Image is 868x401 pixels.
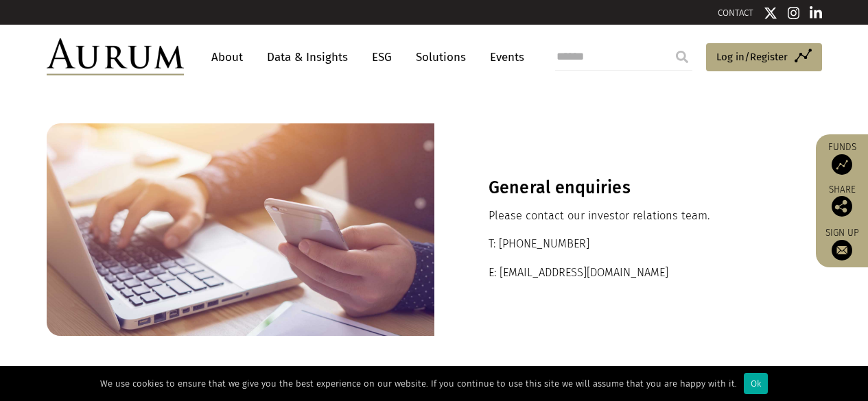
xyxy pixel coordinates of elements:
div: Share [823,185,861,217]
div: Ok [744,373,768,394]
input: Submit [668,43,696,71]
img: Instagram icon [788,6,800,20]
a: Solutions [409,45,473,70]
a: Log in/Register [706,43,822,72]
a: Funds [823,141,861,175]
a: Events [483,45,524,70]
p: T: [PHONE_NUMBER] [489,235,768,253]
h3: General enquiries [489,178,768,198]
img: Share this post [832,196,852,217]
a: ESG [365,45,399,70]
a: About [204,45,250,70]
p: Please contact our investor relations team. [489,207,768,225]
span: Log in/Register [716,49,788,65]
a: Sign up [823,227,861,260]
img: Linkedin icon [810,6,822,20]
img: Sign up to our newsletter [832,240,852,260]
a: CONTACT [718,8,753,18]
img: Twitter icon [764,6,777,20]
img: Aurum [47,38,184,75]
img: Access Funds [832,154,852,175]
a: Data & Insights [260,45,355,70]
p: E: [EMAIL_ADDRESS][DOMAIN_NAME] [489,264,768,282]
